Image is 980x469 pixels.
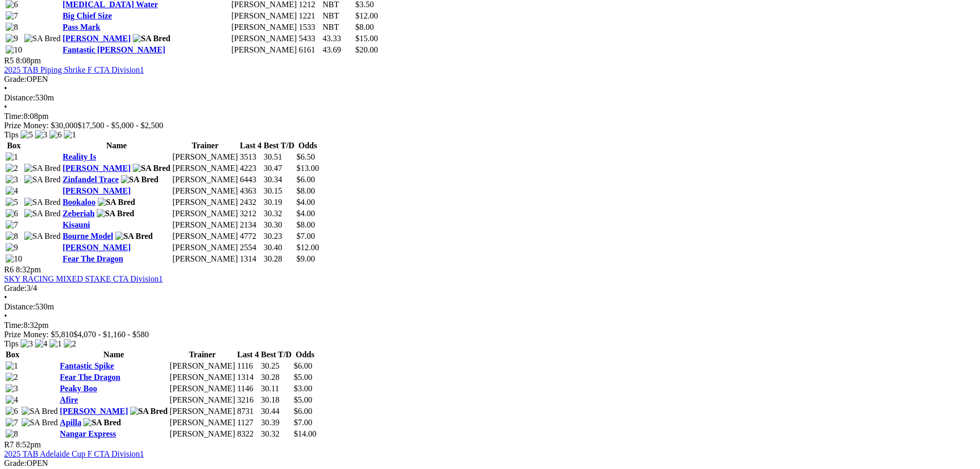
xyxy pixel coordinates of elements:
[237,361,259,371] td: 1116
[260,406,292,416] td: 30.44
[355,34,378,43] span: $15.00
[260,361,292,371] td: 30.25
[78,121,164,130] span: $17,500 - $5,000 - $2,500
[237,395,259,405] td: 3216
[6,429,18,439] img: 8
[4,121,976,130] div: Prize Money: $30,000
[298,33,321,44] td: 5433
[239,254,262,264] td: 1314
[263,231,295,241] td: 30.23
[4,339,19,348] span: Tips
[60,418,81,427] a: Apilla
[239,163,262,173] td: 4223
[237,384,259,394] td: 1146
[296,175,315,184] span: $6.00
[298,11,321,21] td: 1221
[4,274,163,283] a: SKY RACING MIXED STAKE CTA Division1
[169,429,236,439] td: [PERSON_NAME]
[6,232,18,241] img: 8
[298,45,321,55] td: 6161
[63,23,100,31] a: Pass Mark
[4,65,144,74] a: 2025 TAB Piping Shrike F CTA Division1
[24,34,61,43] img: SA Bred
[7,141,21,150] span: Box
[6,186,18,196] img: 4
[263,152,295,162] td: 30.51
[263,175,295,185] td: 30.34
[6,152,18,162] img: 1
[49,339,62,349] img: 1
[296,141,319,151] th: Odds
[21,339,33,349] img: 3
[24,198,61,207] img: SA Bred
[4,112,976,121] div: 8:08pm
[4,459,27,467] span: Grade:
[4,75,27,83] span: Grade:
[355,23,374,31] span: $8.00
[115,232,153,241] img: SA Bred
[133,34,170,43] img: SA Bred
[6,198,18,207] img: 5
[24,164,61,173] img: SA Bred
[4,302,976,311] div: 530m
[62,141,171,151] th: Name
[298,22,321,32] td: 1533
[6,373,18,382] img: 2
[63,254,123,263] a: Fear The Dragon
[237,418,259,428] td: 1127
[6,395,18,405] img: 4
[231,33,297,44] td: [PERSON_NAME]
[169,406,236,416] td: [PERSON_NAME]
[6,220,18,230] img: 7
[59,350,168,360] th: Name
[6,384,18,393] img: 3
[169,384,236,394] td: [PERSON_NAME]
[322,33,354,44] td: 43.33
[63,45,166,54] a: Fantastic [PERSON_NAME]
[60,361,114,370] a: Fantastic Spike
[172,209,238,219] td: [PERSON_NAME]
[172,175,238,185] td: [PERSON_NAME]
[24,232,61,241] img: SA Bred
[169,372,236,383] td: [PERSON_NAME]
[130,407,168,416] img: SA Bred
[169,395,236,405] td: [PERSON_NAME]
[16,440,41,449] span: 8:52pm
[296,232,315,240] span: $7.00
[22,418,58,427] img: SA Bred
[355,45,378,54] span: $20.00
[239,197,262,207] td: 2432
[6,34,18,43] img: 9
[294,384,312,393] span: $3.00
[4,321,24,329] span: Time:
[4,302,35,311] span: Distance:
[4,311,7,320] span: •
[296,220,315,229] span: $8.00
[63,198,96,206] a: Bookaloo
[172,231,238,241] td: [PERSON_NAME]
[294,361,312,370] span: $6.00
[6,361,18,371] img: 1
[296,164,319,172] span: $13.00
[172,186,238,196] td: [PERSON_NAME]
[74,330,149,339] span: $4,070 - $1,160 - $580
[296,198,315,206] span: $4.00
[172,141,238,151] th: Trainer
[35,130,47,140] img: 3
[322,22,354,32] td: NBT
[263,163,295,173] td: 30.47
[263,242,295,253] td: 30.40
[239,152,262,162] td: 3513
[169,361,236,371] td: [PERSON_NAME]
[24,175,61,184] img: SA Bred
[4,440,14,449] span: R7
[6,23,18,32] img: 8
[4,93,976,102] div: 530m
[63,220,90,229] a: Kisauni
[322,45,354,55] td: 43.69
[21,130,33,140] img: 5
[133,164,170,173] img: SA Bred
[4,449,144,458] a: 2025 TAB Adelaide Cup F CTA Division1
[4,265,14,274] span: R6
[294,407,312,415] span: $6.00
